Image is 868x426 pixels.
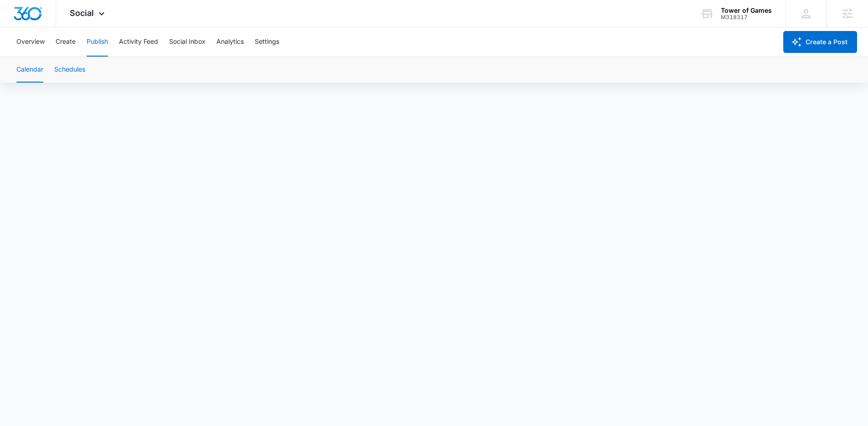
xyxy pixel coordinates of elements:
[721,7,772,14] div: account name
[16,27,45,57] button: Overview
[70,8,94,18] span: Social
[16,57,43,83] button: Calendar
[56,27,76,57] button: Create
[216,27,244,57] button: Analytics
[255,27,279,57] button: Settings
[169,27,205,57] button: Social Inbox
[119,27,158,57] button: Activity Feed
[54,57,85,83] button: Schedules
[721,14,772,21] div: account id
[783,31,857,53] button: Create a Post
[87,27,108,57] button: Publish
